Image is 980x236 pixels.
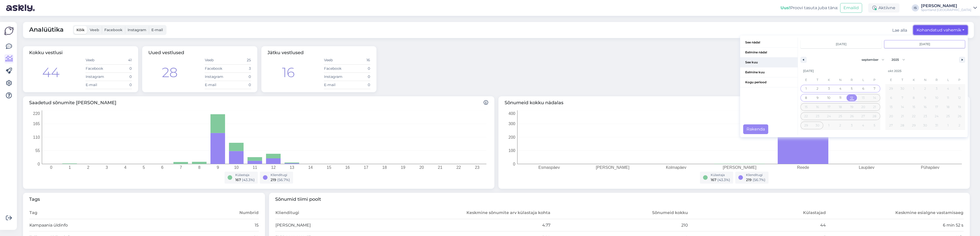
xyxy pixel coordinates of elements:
button: 19 [954,102,965,112]
span: Kõik [76,28,85,32]
input: Early [801,40,881,48]
span: T [812,76,823,84]
td: 3 [228,64,251,73]
div: 28 [162,63,178,82]
span: 28 [873,112,876,121]
span: 13 [862,93,865,102]
div: Külastaja [235,173,255,177]
span: 12 [850,93,853,102]
td: E-mail [85,81,109,89]
button: 11 [835,93,846,102]
tspan: 13 [290,165,294,170]
span: 1 [806,84,807,93]
td: Instagram [85,73,109,81]
td: 0 [109,81,132,89]
span: R [846,76,857,84]
button: 12 [846,93,857,102]
td: 210 [551,219,688,231]
td: 0 [228,73,251,81]
tspan: 100 [508,148,515,153]
button: 21 [869,102,880,112]
div: Klienditugi [746,173,765,177]
span: 20 [889,112,893,121]
button: 6 [857,84,869,93]
tspan: 14 [308,165,313,170]
span: 27 [889,121,893,130]
span: ( 43.3 %) [717,178,730,182]
button: 26 [954,112,965,121]
button: 29 [908,121,920,130]
span: 6 [862,84,864,93]
button: 6 [885,93,897,102]
tspan: 21 [438,165,442,170]
td: Facebook [205,64,228,73]
span: 15 [912,102,915,112]
button: 5 [846,84,857,93]
button: 15 [908,102,920,112]
td: 0 [228,81,251,89]
span: N [920,76,931,84]
b: Uus! [781,5,790,10]
tspan: 18 [382,165,387,170]
tspan: 4 [124,165,126,170]
span: ( 56.7 %) [277,178,290,182]
td: 44 [688,219,826,231]
span: Sõnumeid kokku nädalas [505,99,964,106]
span: 17 [935,102,938,112]
button: 2 [812,84,823,93]
span: Kokku vestlusi [29,50,63,55]
span: 3 [936,84,938,93]
button: 7 [869,84,880,93]
div: okt 2025 [885,66,965,76]
span: 26 [850,112,854,121]
tspan: 23 [475,165,480,170]
span: ( 56.7 %) [753,178,765,182]
button: 22 [908,112,920,121]
button: 1 [800,84,812,93]
span: 19 [958,102,961,112]
span: 28 [900,121,904,130]
tspan: 165 [33,122,40,126]
button: 23 [812,112,823,121]
span: 14 [873,93,876,102]
button: 14 [869,93,880,102]
th: Külastajad [688,207,826,219]
button: Kogu periood [740,77,798,87]
span: 3 [828,84,830,93]
td: 0 [347,64,370,73]
span: 20 [861,102,865,112]
tspan: 1 [69,165,71,170]
tspan: 22 [456,165,461,170]
td: E-mail [205,81,228,89]
span: 18 [839,102,842,112]
span: K [908,76,920,84]
button: 18 [835,102,846,112]
td: Instagram [324,73,347,81]
tspan: 11 [253,165,257,170]
tspan: 400 [508,111,515,115]
span: Eelmine kuu [740,67,798,77]
button: See nädal [740,38,798,48]
tspan: 9 [217,165,219,170]
span: 23 [923,112,927,121]
span: ( 43.3 %) [242,178,255,182]
button: 22 [800,112,812,121]
button: 3 [823,84,835,93]
button: 13 [857,93,869,102]
tspan: Esmaspäev [538,165,560,170]
button: 8 [800,93,812,102]
tspan: 7 [180,165,182,170]
button: Kohandatud vahemik [913,25,968,35]
input: Continuous [884,40,965,48]
span: 14 [901,102,904,112]
td: 4.77 [413,219,551,231]
span: 7 [874,84,875,93]
span: 5 [959,84,960,93]
button: 29 [800,121,812,130]
button: 26 [846,112,857,121]
button: 2 [920,84,931,93]
span: E [885,76,897,84]
tspan: 0 [50,165,52,170]
tspan: 6 [161,165,163,170]
span: Eelmine nädal [740,48,798,57]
